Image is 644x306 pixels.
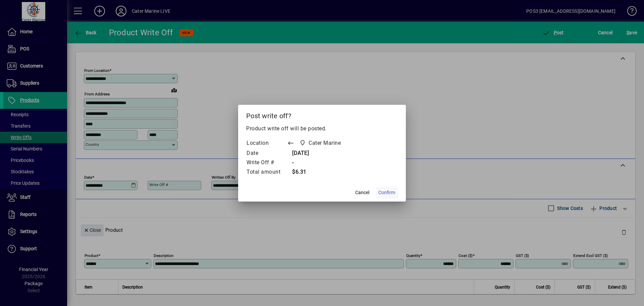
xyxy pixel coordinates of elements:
[355,189,369,196] span: Cancel
[246,125,398,133] p: Product write off will be posted.
[238,105,406,124] h2: Post write off?
[287,168,354,177] td: $6.31
[287,158,354,168] td: -
[246,158,287,168] td: Write Off #
[352,187,373,199] button: Cancel
[246,138,287,149] td: Location
[246,149,287,158] td: Date
[298,138,343,148] span: Cater Marine
[287,149,354,158] td: [DATE]
[309,139,341,147] span: Cater Marine
[378,189,395,196] span: Confirm
[376,187,398,199] button: Confirm
[246,168,287,177] td: Total amount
